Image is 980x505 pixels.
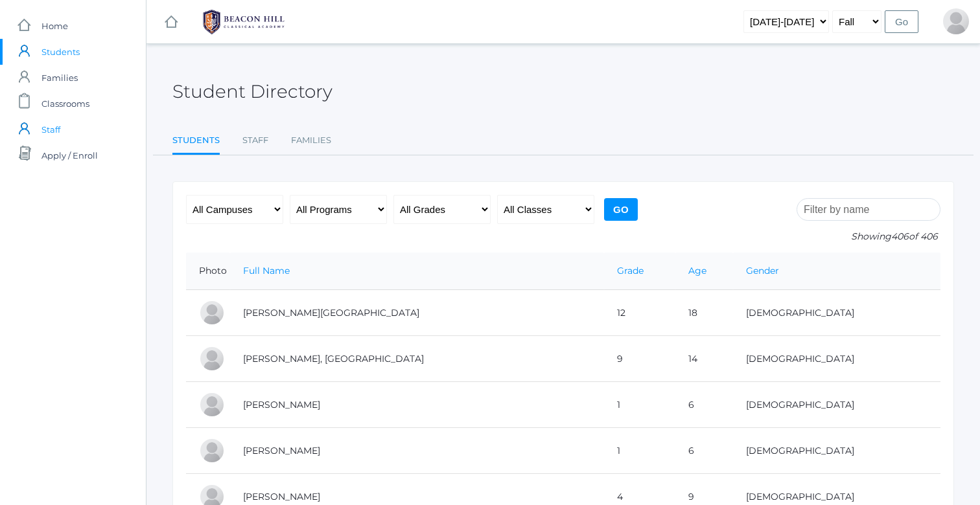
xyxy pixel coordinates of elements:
td: [DEMOGRAPHIC_DATA] [733,336,940,382]
td: [DEMOGRAPHIC_DATA] [733,290,940,336]
div: Zach Smith [943,8,969,34]
td: 12 [604,290,675,336]
p: Showing of 406 [797,230,940,243]
th: Photo [186,252,230,290]
div: Charlotte Abdulla [199,300,225,326]
td: [PERSON_NAME][GEOGRAPHIC_DATA] [230,290,604,336]
td: 14 [675,336,732,382]
td: 6 [675,428,732,474]
td: 18 [675,290,732,336]
td: [PERSON_NAME] [230,428,604,474]
h2: Student Directory [172,82,332,102]
td: [DEMOGRAPHIC_DATA] [733,382,940,428]
td: [DEMOGRAPHIC_DATA] [733,428,940,474]
a: Age [688,265,706,276]
td: 1 [604,382,675,428]
span: Students [41,39,80,65]
a: Families [291,128,331,153]
td: 6 [675,382,732,428]
a: Staff [242,128,268,153]
span: Classrooms [41,91,89,117]
td: [PERSON_NAME] [230,382,604,428]
div: Dominic Abrea [199,392,225,418]
span: Families [41,65,78,91]
span: Staff [41,117,60,142]
a: Full Name [243,265,290,276]
input: Go [604,198,638,221]
td: 9 [604,336,675,382]
input: Go [885,10,918,33]
img: 1_BHCALogos-05.png [195,6,292,38]
a: Grade [617,265,644,276]
a: Gender [746,265,779,276]
span: Apply / Enroll [41,142,98,168]
input: Filter by name [797,198,940,221]
div: Grayson Abrea [199,438,225,464]
a: Students [172,128,220,155]
span: Home [41,13,68,39]
span: 406 [891,230,909,242]
div: Phoenix Abdulla [199,346,225,372]
td: 1 [604,428,675,474]
td: [PERSON_NAME], [GEOGRAPHIC_DATA] [230,336,604,382]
